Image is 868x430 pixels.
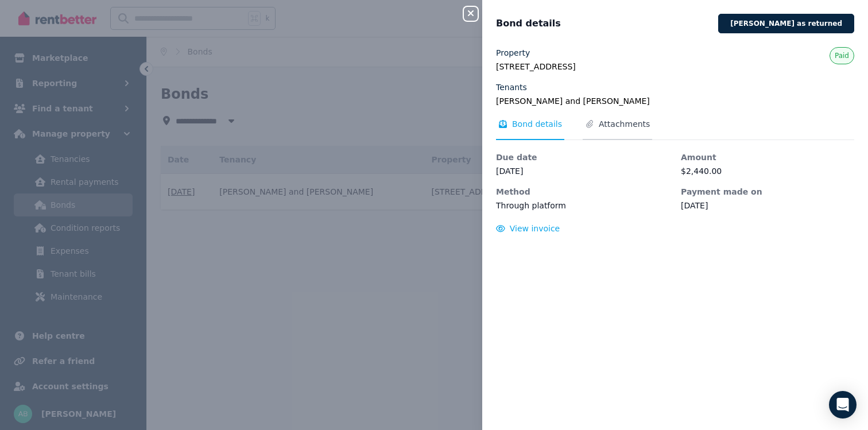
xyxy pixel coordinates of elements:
[496,118,854,140] nav: Tabs
[496,17,561,30] span: Bond details
[496,200,669,211] dd: Through platform
[718,14,854,33] button: [PERSON_NAME] as returned
[681,200,854,211] dd: [DATE]
[496,47,530,59] label: Property
[681,186,854,197] dt: Payment made on
[835,51,849,60] span: Paid
[496,165,669,177] dd: [DATE]
[496,82,527,93] label: Tenants
[496,61,854,72] legend: [STREET_ADDRESS]
[496,95,854,107] legend: [PERSON_NAME] and [PERSON_NAME]
[496,186,669,197] dt: Method
[512,118,562,130] span: Bond details
[496,152,669,163] dt: Due date
[599,118,650,130] span: Attachments
[681,165,854,177] dd: $2,440.00
[496,223,560,234] button: View invoice
[681,152,854,163] dt: Amount
[510,224,560,233] span: View invoice
[829,391,857,419] div: Open Intercom Messenger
